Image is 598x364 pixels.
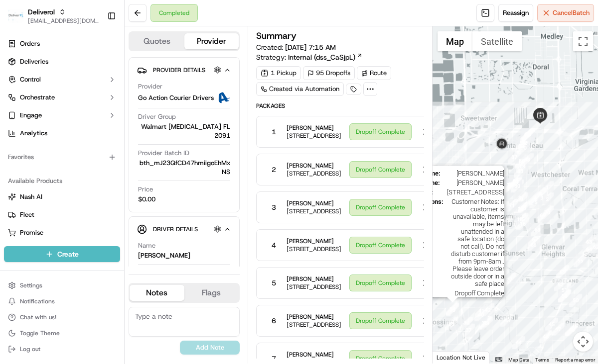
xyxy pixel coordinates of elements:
button: Control [4,72,120,88]
div: 26 [495,256,508,269]
div: 94 [521,128,534,141]
div: 54 [558,289,571,302]
div: 3 [535,191,548,204]
div: Route [357,66,391,80]
button: See all [154,127,181,139]
div: 49 [565,323,578,336]
div: We're available if you need us! [45,104,137,112]
div: 84 [516,160,529,173]
span: 1 [272,127,276,137]
div: 70 [541,206,554,219]
span: Driver Details [153,225,198,233]
button: Flags [184,285,239,301]
div: 65 [556,265,569,278]
div: 91 [516,136,529,149]
span: $0.00 [138,195,155,204]
a: 📗Knowledge Base [6,218,80,236]
span: Orchestrate [20,93,55,102]
span: [PERSON_NAME] [287,351,341,359]
span: Create [57,249,79,259]
a: Promise [8,228,116,237]
div: 47 [552,323,565,336]
div: 69 [536,209,549,222]
span: [PERSON_NAME] [444,179,504,186]
span: Promise [20,228,43,237]
span: Packages [256,102,443,110]
button: Notes [130,285,184,301]
div: 15 [515,213,528,226]
span: Engage [20,111,42,120]
div: Favorites [4,149,120,165]
div: 80 [511,180,524,192]
button: Provider Details [137,62,231,78]
span: Go Action Courier Drivers [138,93,214,102]
img: 1736555255976-a54dd68f-1ca7-489b-9aae-adbdc363a1c4 [10,94,28,112]
span: 3 [272,202,276,212]
div: 89 [515,140,528,153]
span: [STREET_ADDRESS] [287,170,341,178]
button: Fleet [4,207,120,223]
a: 💻API Documentation [80,218,164,236]
span: 5 [272,278,276,288]
span: [PERSON_NAME] [287,124,341,132]
img: Chris Sexton [10,144,26,160]
div: 50 [569,294,582,307]
div: 16 [516,217,529,230]
span: bth_mJ23QfCD47hmiigoEhMxNS [138,159,230,177]
div: 1 Pickup [256,66,301,80]
span: [STREET_ADDRESS] [287,321,341,329]
div: 38 [478,316,491,329]
span: [STREET_ADDRESS] [287,207,341,215]
a: Deliveries [4,54,120,70]
span: Provider [138,82,162,91]
span: Last Name : [407,179,440,186]
input: Got a question? Start typing here... [26,64,179,74]
div: 4 [534,187,547,200]
div: 44 [512,336,525,349]
div: [PERSON_NAME] [138,251,190,260]
p: Welcome 👋 [10,39,181,55]
span: Internal (dss_CaSjpL) [288,52,355,62]
span: Name [138,241,155,250]
span: Pylon [99,246,121,254]
img: Nash [10,9,30,29]
div: 41 [475,304,488,317]
span: Provider Details [153,66,205,74]
div: 13 [517,201,530,214]
div: 72 [496,201,509,214]
span: Provider Batch ID [138,149,189,158]
span: [STREET_ADDRESS] [287,245,341,253]
div: 95 Dropoffs [303,66,355,80]
span: Price [138,185,153,194]
div: 2 [541,192,554,205]
div: 51 [558,283,571,296]
span: Customer Notes: If customer is unavailable, items may be left unattended in a safe location (do n... [447,198,504,287]
img: Wisdom Oko [10,171,26,190]
div: 64 [583,243,596,256]
button: [EMAIL_ADDRESS][DOMAIN_NAME] [28,17,99,25]
button: Promise [4,225,120,241]
button: Log out [4,342,120,356]
div: Start new chat [45,94,163,104]
span: Chat with us! [20,313,56,321]
div: 43 [500,314,513,327]
span: Nash AI [20,192,42,201]
span: [STREET_ADDRESS] [287,132,341,140]
span: Settings [20,281,42,289]
span: Knowledge Base [20,222,76,232]
div: 83 [514,165,527,178]
span: Cancel Batch [553,8,590,17]
button: Map camera controls [573,332,593,352]
span: [PERSON_NAME] [287,199,341,207]
div: 8 [513,191,526,204]
div: 💻 [84,223,92,231]
div: 52 [554,278,567,291]
div: 34 [446,302,459,315]
span: Analytics [20,129,47,138]
div: 82 [509,175,522,187]
span: 4 [272,240,276,250]
span: 2 [272,165,276,175]
span: Reassign [503,8,529,17]
span: [PERSON_NAME] [31,154,81,162]
span: First Name : [407,170,440,177]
